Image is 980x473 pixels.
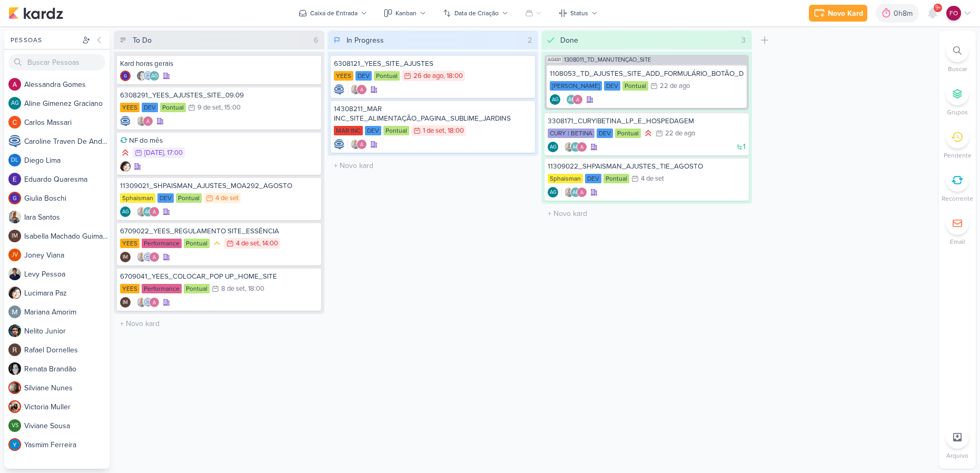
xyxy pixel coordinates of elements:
img: kardz.app [8,7,63,19]
img: Alessandra Gomes [572,94,583,105]
div: Pontual [603,174,629,183]
div: , 17:00 [164,150,183,156]
div: A l i n e G i m e n e z G r a c i a n o [24,98,110,109]
div: Novo Kard [828,8,863,19]
div: Performance [142,284,182,293]
input: + Novo kard [330,158,536,173]
div: Criador(a): Aline Gimenez Graciano [120,206,131,217]
div: Criador(a): Isabella Machado Guimarães [120,252,131,262]
input: + Novo kard [543,206,750,221]
div: L u c i m a r a P a z [24,288,110,299]
img: Eduardo Quaresma [8,173,21,185]
div: 8 de set [221,285,245,292]
div: Performance [142,239,182,248]
div: Pontual [176,193,202,203]
div: Y a s m i m F e r r e i r a [24,439,110,450]
img: Victoria Muller [8,400,21,413]
div: Aline Gimenez Graciano [8,97,21,110]
img: Yasmim Ferreira [8,438,21,451]
div: , 15:00 [221,104,241,111]
div: Pontual [160,103,186,112]
span: 1 [743,143,746,151]
div: Aline Gimenez Graciano [566,94,577,105]
div: Aline Gimenez Graciano [143,206,153,217]
div: 0h8m [894,8,916,19]
div: Sphaisman [548,174,583,183]
div: Aline Gimenez Graciano [120,206,131,217]
img: Renata Brandão [8,362,21,375]
p: Pendente [944,151,972,160]
img: Giulia Boschi [8,192,21,204]
p: AG [11,101,19,106]
div: CURY | BETINA [548,129,595,138]
div: DEV [597,129,613,138]
p: JV [12,252,18,258]
div: DEV [604,81,620,91]
div: Colaboradores: Iara Santos, Alessandra Gomes [134,116,153,126]
img: Carlos Massari [8,116,21,129]
p: AG [550,145,557,150]
div: 1 de set [423,127,444,134]
div: 11309022_SHPAISMAN_AJUSTES_TIE_AGOSTO [548,162,746,171]
div: Criador(a): Isabella Machado Guimarães [120,297,131,308]
div: Pontual [184,284,210,293]
div: 6709041_YEES_COLOCAR_POP UP_HOME_SITE [120,272,318,281]
p: DL [11,157,18,163]
div: 6709022_YEES_REGULAMENTO SITE_ESSÊNCIA [120,226,318,236]
div: , 18:00 [443,73,463,80]
div: Criador(a): Lucimara Paz [120,161,131,172]
div: DEV [355,71,372,81]
img: Caroline Traven De Andrade [143,252,153,262]
div: V i v i a n e S o u s a [24,420,110,431]
p: AG [151,74,158,79]
div: Pessoas [8,35,80,45]
p: AG [568,97,575,103]
img: Levy Pessoa [8,268,21,280]
div: S i l v i a n e N u n e s [24,382,110,393]
img: Iara Santos [350,139,361,150]
img: Mariana Amorim [8,306,21,318]
p: Buscar [948,64,967,74]
div: 11309021_SHPAISMAN_AJUSTES_MOA292_AGOSTO [120,181,318,191]
input: + Novo kard [116,316,322,331]
div: YEES [120,103,140,112]
div: Criador(a): Aline Gimenez Graciano [548,142,558,152]
div: DEV [585,174,601,183]
button: Novo Kard [809,5,867,22]
div: Prioridade Alta [120,147,131,158]
div: V i c t o r i a M u l l e r [24,401,110,412]
img: Caroline Traven De Andrade [334,84,344,95]
img: Alessandra Gomes [143,116,153,126]
div: Aline Gimenez Graciano [570,142,581,152]
p: AG [572,190,579,195]
div: MAR INC [334,126,363,135]
p: FO [949,8,958,18]
div: Prioridade Média [212,238,222,249]
div: Colaboradores: Iara Santos, Aline Gimenez Graciano, Alessandra Gomes [561,142,587,152]
div: 26 de ago [413,73,443,80]
p: Email [950,237,965,247]
div: [DATE] [144,150,164,156]
div: M a r i a n a A m o r i m [24,307,110,318]
div: 9 de set [197,104,221,111]
div: Pontual [615,129,641,138]
p: Recorrente [942,194,973,203]
div: Aline Gimenez Graciano [548,187,558,198]
img: Iara Santos [136,297,147,308]
div: YEES [120,239,140,248]
div: Criador(a): Giulia Boschi [120,71,131,81]
p: IM [123,255,128,260]
div: Viviane Sousa [8,419,21,432]
div: 22 de ago [665,130,695,137]
p: IM [123,300,128,306]
div: 3 [737,35,750,46]
div: YEES [334,71,353,81]
div: Diego Lima [8,154,21,166]
img: Alessandra Gomes [149,252,160,262]
p: AG [122,210,129,215]
div: Pontual [383,126,409,135]
img: Alessandra Gomes [577,142,587,152]
p: AG [552,97,559,103]
div: DEV [365,126,381,135]
div: G i u l i a B o s c h i [24,193,110,204]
